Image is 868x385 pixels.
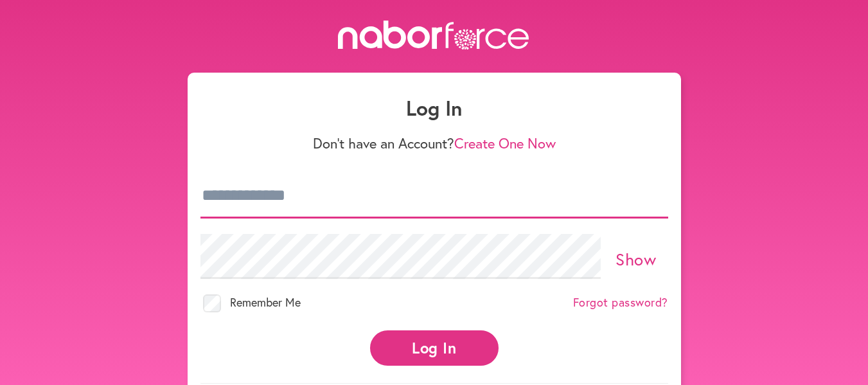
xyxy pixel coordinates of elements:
p: Don't have an Account? [200,135,668,152]
span: Remember Me [230,294,301,310]
button: Log In [370,330,499,366]
a: Forgot password? [573,296,668,310]
a: Show [616,248,656,270]
h1: Log In [200,96,668,120]
a: Create One Now [454,134,556,152]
